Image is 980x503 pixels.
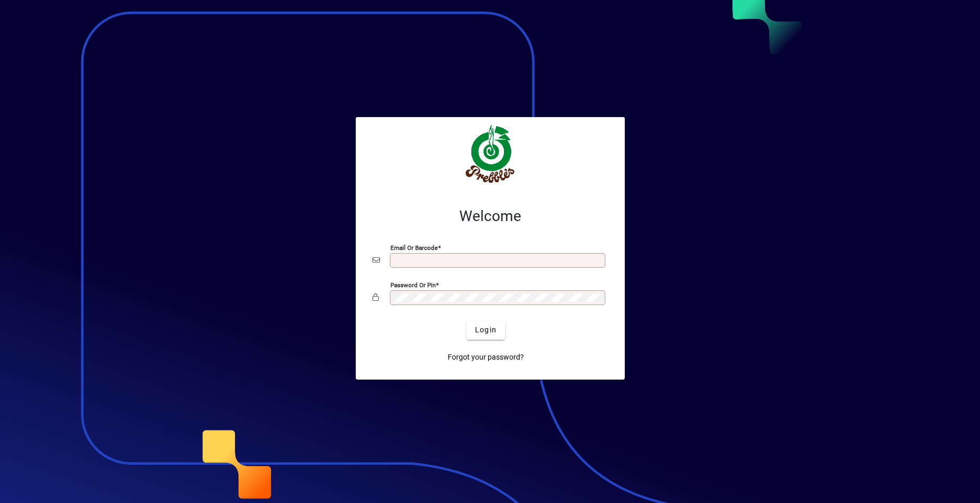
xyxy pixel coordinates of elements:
[443,348,528,367] a: Forgot your password?
[390,281,436,288] mat-label: Password or Pin
[373,207,608,225] h2: Welcome
[390,244,438,251] mat-label: Email or Barcode
[467,321,505,340] button: Login
[448,352,524,363] span: Forgot your password?
[475,324,497,336] span: Login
